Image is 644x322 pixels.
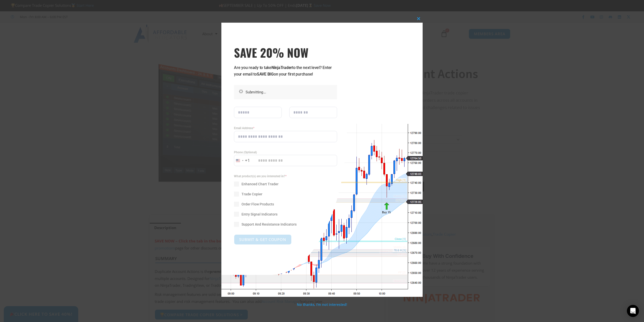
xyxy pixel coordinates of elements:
[234,64,337,78] p: Are you ready to take to the next level? Enter your email to on your first purchase!
[257,72,274,77] strong: SAVE BIG
[246,89,335,95] p: Submitting...
[271,65,292,70] strong: NinjaTrader
[234,45,337,59] h3: SAVE 20% NOW
[627,305,639,317] div: Open Intercom Messenger
[297,302,347,307] a: No thanks, I’m not interested!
